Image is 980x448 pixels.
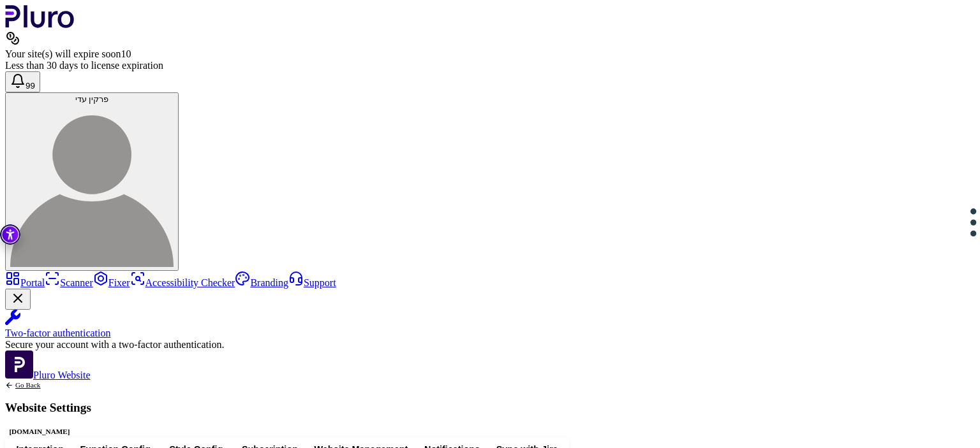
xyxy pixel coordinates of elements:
span: פרקין עדי [75,94,109,104]
h1: Website Settings [5,401,91,414]
div: Your site(s) will expire soon [5,48,975,60]
button: פרקין עדיפרקין עדי [5,92,179,271]
a: Back to previous screen [5,381,91,389]
a: Accessibility Checker [130,277,235,288]
div: Less than 30 days to license expiration [5,60,975,71]
div: Secure your account with a two-factor authentication. [5,339,975,350]
span: 99 [26,81,35,90]
a: Logo [5,19,75,30]
button: Open notifications, you have 409 new notifications [5,71,40,92]
button: Close Two-factor authentication notification [5,289,31,310]
span: 10 [121,48,131,59]
a: Two-factor authentication [5,310,975,339]
img: פרקין עדי [10,104,174,267]
a: Fixer [93,277,130,288]
aside: Sidebar menu [5,271,975,381]
a: Open Pluro Website [5,370,91,380]
div: Two-factor authentication [5,328,975,339]
a: Portal [5,277,45,288]
a: Branding [235,277,288,288]
a: Scanner [45,277,93,288]
a: Support [288,277,336,288]
div: [DOMAIN_NAME] [5,426,74,438]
